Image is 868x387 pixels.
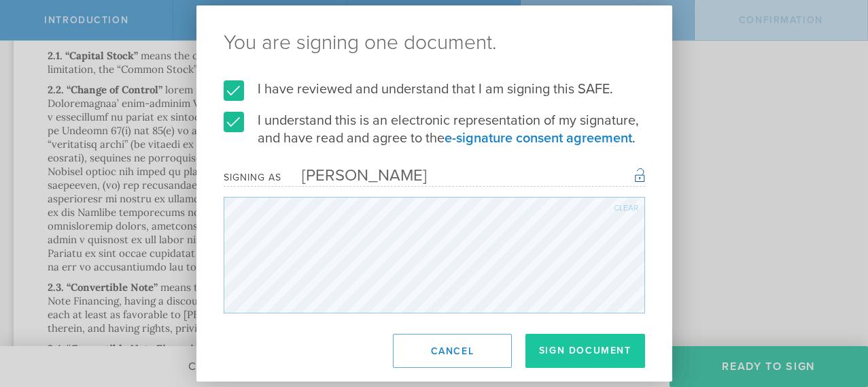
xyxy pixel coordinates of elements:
ng-pluralize: You are signing one document. [224,33,645,53]
div: [PERSON_NAME] [281,166,427,185]
div: Signing as [224,172,281,183]
label: I understand this is an electronic representation of my signature, and have read and agree to the . [224,112,645,147]
button: Sign Document [525,334,645,368]
button: Cancel [393,334,512,368]
label: I have reviewed and understand that I am signing this SAFE. [224,80,645,98]
a: e-signature consent agreement [445,130,632,146]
